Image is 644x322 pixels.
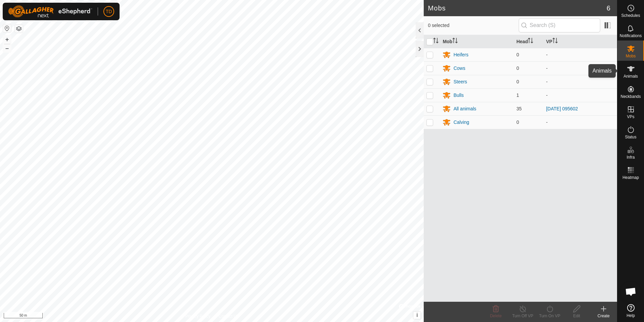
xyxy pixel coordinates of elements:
[516,79,519,84] span: 0
[552,39,558,44] p-sorticon: Activate to sort
[590,313,617,319] div: Create
[546,106,578,111] a: [DATE] 095602
[453,105,476,112] div: All animals
[621,14,640,18] span: Schedules
[620,34,642,38] span: Notifications
[514,35,543,48] th: Head
[490,314,502,318] span: Delete
[627,115,634,119] span: VPs
[106,8,112,15] span: TD
[622,176,639,180] span: Heatmap
[416,312,418,318] span: i
[543,75,617,88] td: -
[453,92,463,99] div: Bulls
[8,5,92,18] img: Gallagher Logo
[428,22,518,29] span: 0 selected
[528,39,533,44] p-sorticon: Activate to sort
[617,301,644,320] a: Help
[3,44,11,52] button: –
[433,39,439,44] p-sorticon: Activate to sort
[516,119,519,125] span: 0
[626,314,635,318] span: Help
[626,54,636,58] span: Mobs
[413,312,421,319] button: i
[625,135,636,139] span: Status
[219,313,238,319] a: Contact Us
[543,35,617,48] th: VP
[440,35,514,48] th: Mob
[516,106,522,111] span: 35
[453,119,469,126] div: Calving
[563,313,590,319] div: Edit
[623,74,638,78] span: Animals
[607,3,610,13] span: 6
[509,313,536,319] div: Turn Off VP
[626,155,635,159] span: Infra
[543,61,617,75] td: -
[453,65,465,72] div: Cows
[3,35,11,44] button: +
[519,18,600,32] input: Search (S)
[543,88,617,102] td: -
[516,65,519,71] span: 0
[516,92,519,98] span: 1
[536,313,563,319] div: Turn On VP
[15,25,23,33] button: Map Layers
[621,281,641,302] div: Open chat
[453,78,467,85] div: Steers
[185,313,211,319] a: Privacy Policy
[452,39,458,44] p-sorticon: Activate to sort
[428,4,606,12] h2: Mobs
[516,52,519,57] span: 0
[453,51,468,58] div: Heifers
[3,24,11,32] button: Reset Map
[543,48,617,61] td: -
[620,95,641,99] span: Neckbands
[543,115,617,129] td: -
